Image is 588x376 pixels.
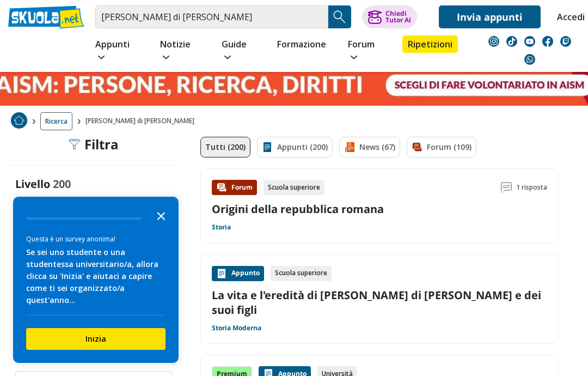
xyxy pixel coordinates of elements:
a: Notizie [157,35,202,67]
a: Invia appunti [439,5,541,28]
img: Appunti contenuto [216,268,227,279]
img: News filtro contenuto [344,142,355,153]
img: facebook [542,36,553,47]
img: Filtra filtri mobile [69,139,80,150]
a: Accedi [557,5,580,28]
img: Forum filtro contenuto [412,142,422,153]
img: WhatsApp [524,54,535,65]
img: youtube [524,36,535,47]
a: Forum [345,35,386,67]
div: Chiedi Tutor AI [385,10,411,23]
span: [PERSON_NAME] di [PERSON_NAME] [85,112,199,130]
a: Formazione [274,35,329,55]
button: ChiediTutor AI [362,5,417,28]
img: Appunti filtro contenuto [262,142,273,153]
a: Ricerca [40,112,72,130]
span: 200 [53,177,71,191]
a: News (67) [339,137,400,157]
a: Tutti (200) [200,137,250,157]
a: Storia Moderna [212,324,261,332]
img: Forum contenuto [216,182,227,193]
div: Se sei uno studente o una studentessa universitario/a, allora clicca su 'Inizia' e aiutaci a capi... [26,246,166,306]
img: Commenti lettura [501,182,512,193]
label: Livello [15,177,50,191]
a: Forum (109) [407,137,476,157]
div: Survey [13,197,179,363]
div: Forum [212,180,257,195]
div: Appunto [212,266,264,281]
img: tiktok [506,36,517,47]
a: Home [11,112,27,130]
span: 1 risposta [516,180,547,195]
input: Cerca appunti, riassunti o versioni [95,5,328,28]
a: Origini della repubblica romana [212,202,384,216]
a: La vita e l'eredità di [PERSON_NAME] di [PERSON_NAME] e dei suoi figli [212,288,547,317]
a: Ripetizioni [402,35,458,53]
div: Scuola superiore [271,266,332,281]
img: instagram [488,36,499,47]
button: Search Button [328,5,351,28]
button: Inizia [26,328,166,350]
a: Appunti [93,35,141,67]
button: Close the survey [150,204,172,226]
img: Cerca appunti, riassunti o versioni [332,9,348,25]
a: Guide [219,35,258,67]
a: Storia [212,223,231,232]
div: Scuola superiore [264,180,324,195]
img: Home [11,112,27,129]
a: Appunti (200) [257,137,333,157]
div: Questa è un survey anonima! [26,234,166,244]
img: twitch [560,36,571,47]
div: Filtra [69,137,119,152]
